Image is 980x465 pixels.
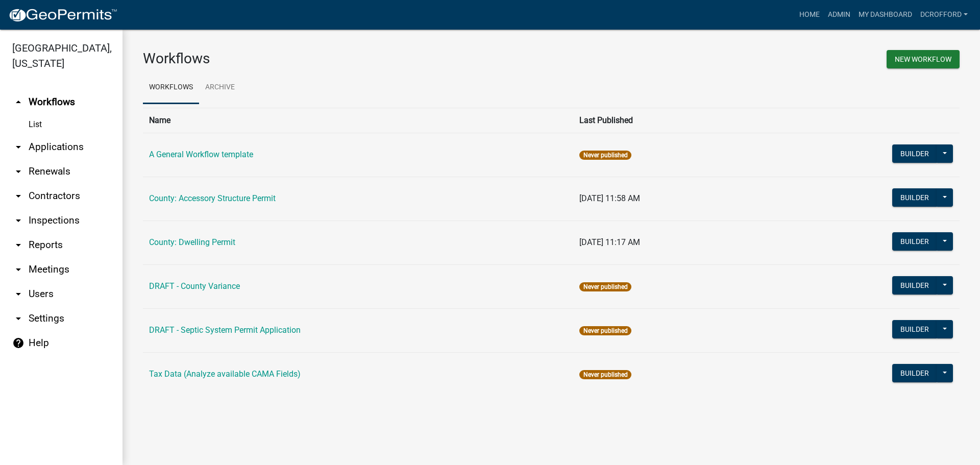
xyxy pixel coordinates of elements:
[149,369,301,379] a: Tax Data (Analyze available CAMA Fields)
[579,370,631,379] span: Never published
[149,193,276,203] a: County: Accessory Structure Permit
[149,325,301,335] a: DRAFT - Septic System Permit Application
[892,188,937,207] button: Builder
[795,5,824,25] a: Home
[143,50,544,67] h3: Workflows
[892,276,937,295] button: Builder
[854,5,916,25] a: My Dashboard
[579,193,640,203] span: [DATE] 11:58 AM
[892,364,937,382] button: Builder
[579,151,631,160] span: Never published
[579,237,640,247] span: [DATE] 11:17 AM
[579,326,631,335] span: Never published
[12,190,24,202] i: arrow_drop_down
[887,50,960,68] button: New Workflow
[579,282,631,291] span: Never published
[892,232,937,251] button: Builder
[12,214,24,227] i: arrow_drop_down
[143,108,573,133] th: Name
[149,150,253,159] a: A General Workflow template
[149,237,235,247] a: County: Dwelling Permit
[892,320,937,338] button: Builder
[12,263,24,276] i: arrow_drop_down
[12,337,24,349] i: help
[573,108,765,133] th: Last Published
[12,141,24,153] i: arrow_drop_down
[12,288,24,300] i: arrow_drop_down
[12,96,24,108] i: arrow_drop_up
[892,144,937,163] button: Builder
[916,5,972,25] a: dcrofford
[199,71,241,104] a: Archive
[12,239,24,251] i: arrow_drop_down
[143,71,199,104] a: Workflows
[824,5,854,25] a: Admin
[149,281,240,291] a: DRAFT - County Variance
[12,165,24,178] i: arrow_drop_down
[12,312,24,325] i: arrow_drop_down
